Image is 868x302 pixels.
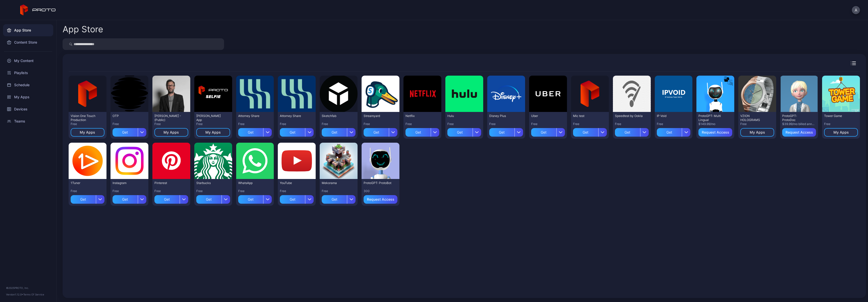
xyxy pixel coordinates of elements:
div: Get [657,128,682,137]
div: Free [364,122,397,126]
button: Get [196,193,230,204]
div: $149.99/mo [698,122,732,126]
div: 1Tuner [71,181,98,185]
div: Free [238,189,272,193]
button: My Apps [196,128,230,137]
div: Free [322,122,356,126]
div: Free [113,122,146,126]
button: Get [280,126,314,137]
div: Free [113,189,146,193]
div: YouTube [280,181,308,185]
div: Get [280,195,305,204]
div: Mekorama [322,181,349,185]
div: VZION HOLOGRAMS [740,114,768,122]
div: Attorney Share [280,114,308,118]
button: Get [405,126,439,137]
a: Content Store [3,36,53,48]
div: My Apps [164,130,179,134]
a: Devices [3,103,53,115]
div: Free [196,122,230,126]
button: My Apps [71,128,104,137]
div: Get [280,128,305,137]
button: My Apps [740,128,774,137]
div: Instagram [113,181,140,185]
div: 300 [364,189,397,193]
div: Free [657,122,691,126]
button: Get [489,126,523,137]
div: Free [531,122,565,126]
div: App Store [63,25,103,34]
div: Request Access [702,130,729,134]
button: My Apps [824,128,858,137]
a: App Store [3,24,53,36]
div: David N Persona - (Public) [154,114,182,122]
div: Streamyard [364,114,391,118]
button: Get [71,193,104,204]
a: Teams [3,115,53,127]
div: Get [405,128,431,137]
div: Disney Plus [489,114,517,118]
div: © 2025 PROTO, Inc. [6,286,50,290]
div: Get [113,128,138,137]
div: ProtoGPT: Multi Lingual [698,114,726,122]
div: Free [405,122,439,126]
button: Get [615,126,649,137]
div: Free [196,189,230,193]
button: Get [154,193,188,204]
button: Request Access [698,128,732,137]
div: Request Access [367,197,394,201]
button: Get [322,126,356,137]
button: Get [573,126,607,137]
div: Get [364,128,389,137]
button: Get [113,126,146,137]
div: Get [196,195,222,204]
button: Get [238,193,272,204]
div: Get [531,128,556,137]
div: Free [489,122,523,126]
div: Free [71,189,104,193]
div: Starbucks [196,181,224,185]
div: $39.99/mo billed annually [782,122,816,126]
div: Speedtest by Ookla [615,114,643,118]
div: Get [322,195,347,204]
div: My Apps [205,130,221,134]
a: My Apps [3,91,53,103]
button: My Apps [154,128,188,137]
div: Hulu [447,114,475,118]
button: Get [364,126,397,137]
div: Get [238,195,263,204]
a: Terms Of Service [23,293,44,296]
div: Free [71,122,104,126]
button: Get [322,193,356,204]
button: Get [280,193,314,204]
div: Free [154,122,188,126]
div: Free [824,122,858,126]
div: David Selfie App [196,114,224,122]
div: Get [154,195,180,204]
div: Free [322,189,356,193]
div: Sketchfab [322,114,349,118]
div: Get [489,128,514,137]
div: Mic test [573,114,601,118]
div: IP Void [657,114,685,118]
div: Get [113,195,138,204]
a: Playlists [3,67,53,79]
div: Schedule [3,79,53,91]
div: Get [71,195,96,204]
div: Uber [531,114,559,118]
div: Free [280,122,314,126]
span: Version 1.12.0 • [6,293,23,296]
button: Get [531,126,565,137]
div: ProtoGPT: ProtoDoc [782,114,810,122]
button: Get [238,126,272,137]
button: Request Access [364,195,397,204]
div: Get [615,128,640,137]
div: Free [447,122,481,126]
div: WhatsApp [238,181,266,185]
button: Get [113,193,146,204]
div: My Apps [80,130,95,134]
div: Free [615,122,649,126]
